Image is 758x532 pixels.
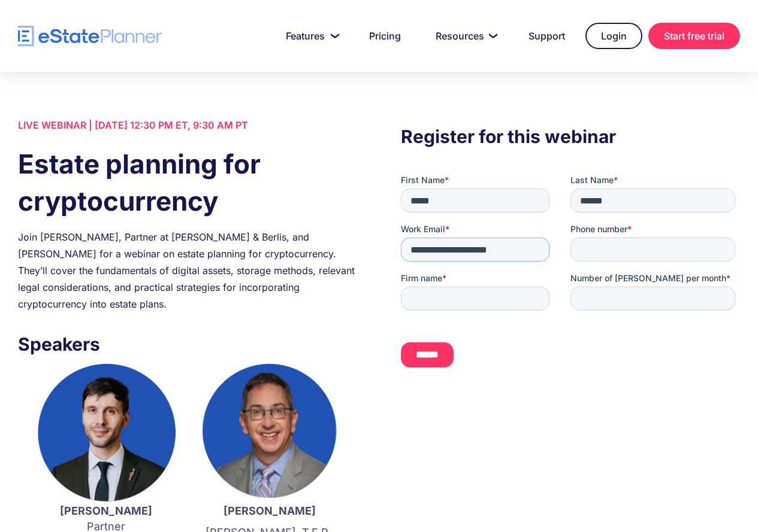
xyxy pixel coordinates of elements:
strong: [PERSON_NAME] [60,504,152,517]
h1: Estate planning for cryptocurrency [18,145,357,220]
div: LIVE WEBINAR | [DATE] 12:30 PM ET, 9:30 AM PT [18,117,357,133]
a: home [18,26,162,47]
div: Join [PERSON_NAME], Partner at [PERSON_NAME] & Berlis, and [PERSON_NAME] for a webinar on estate ... [18,229,357,312]
h3: Speakers [18,330,357,358]
a: Login [585,23,642,49]
a: Resources [421,24,508,48]
strong: [PERSON_NAME] [224,504,316,517]
iframe: Form 0 [401,174,740,378]
a: Start free trial [648,23,740,49]
h3: Register for this webinar [401,123,740,150]
a: Features [271,24,349,48]
a: Pricing [355,24,415,48]
a: Support [514,24,579,48]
